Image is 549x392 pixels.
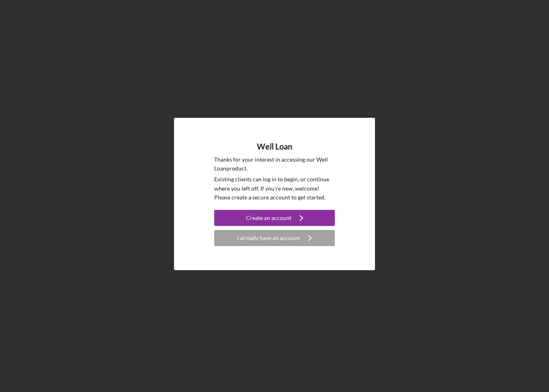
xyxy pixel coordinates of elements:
[214,230,335,246] button: I already have an account
[214,155,335,173] p: Thanks for your interest in accessing our Well Loan product.
[214,210,335,226] button: Create an account
[257,142,292,151] h4: Well Loan
[214,175,335,202] p: Existing clients can log in to begin, or continue where you left off. If you're new, welcome! Ple...
[237,230,300,246] div: I already have an account
[246,210,291,226] div: Create an account
[214,210,335,228] a: Create an account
